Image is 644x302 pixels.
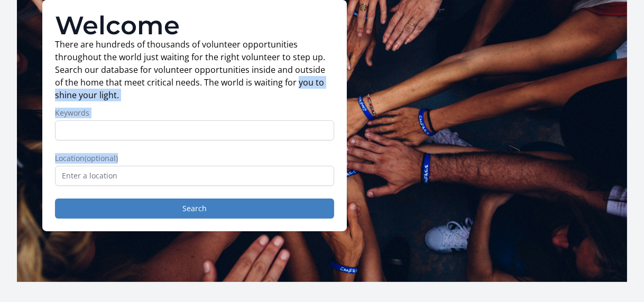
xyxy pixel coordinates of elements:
h1: Welcome [55,13,334,38]
input: Enter a location [55,166,334,186]
label: Location [55,153,334,164]
span: (optional) [85,153,118,163]
label: Keywords [55,108,334,118]
button: Search [55,199,334,219]
p: There are hundreds of thousands of volunteer opportunities throughout the world just waiting for ... [55,38,334,101]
